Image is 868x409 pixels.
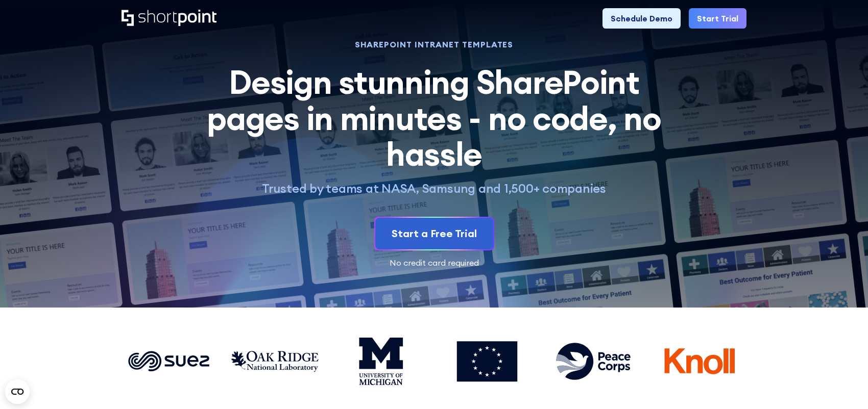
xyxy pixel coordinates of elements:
[195,64,673,172] h2: Design stunning SharePoint pages in minutes - no code, no hassle
[392,226,477,241] div: Start a Free Trial
[122,10,216,27] a: Home
[195,181,673,196] p: Trusted by teams at NASA, Samsung and 1,500+ companies
[375,218,493,249] a: Start a Free Trial
[195,41,673,48] h1: SHAREPOINT INTRANET TEMPLATES
[602,8,681,29] a: Schedule Demo
[689,8,746,29] a: Start Trial
[122,259,746,267] div: No credit card required
[5,379,30,404] button: Open CMP widget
